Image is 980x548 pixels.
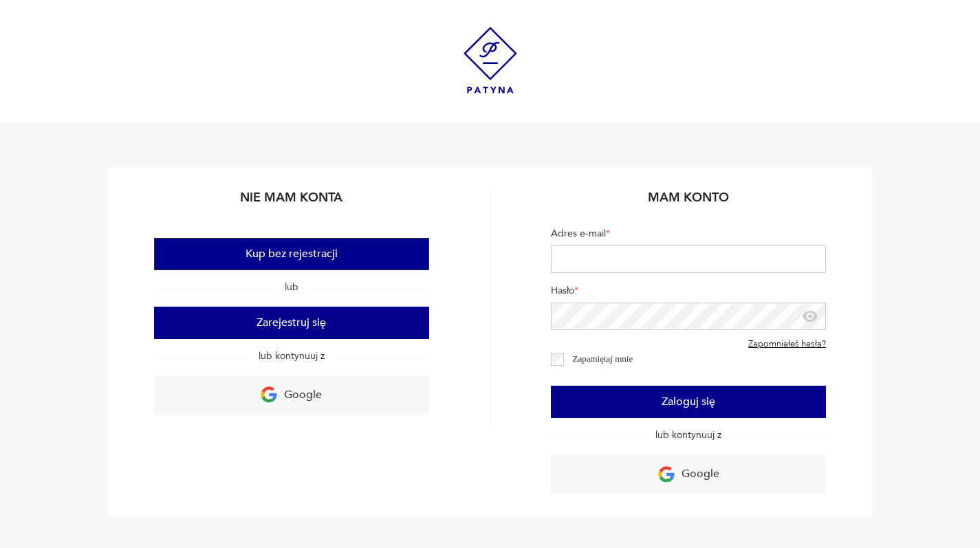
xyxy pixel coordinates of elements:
[644,428,732,441] span: lub kontynuuj z
[154,238,429,270] button: Kup bez rejestracji
[551,189,826,216] h2: Mam konto
[261,386,277,403] img: Ikona Google
[551,386,826,418] button: Zaloguj się
[464,27,517,94] img: Patyna - sklep z meblami i dekoracjami vintage
[274,281,309,294] span: lub
[154,307,429,339] button: Zarejestruj się
[682,463,719,485] p: Google
[154,189,429,216] h2: Nie mam konta
[551,284,826,303] label: Hasło
[551,227,826,245] label: Adres e-mail
[284,384,322,406] p: Google
[573,353,633,364] label: Zapamiętaj mnie
[658,466,675,483] img: Ikona Google
[154,375,429,415] a: Google
[248,349,336,362] span: lub kontynuuj z
[748,339,826,350] a: Zapomniałeś hasła?
[551,454,826,494] a: Google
